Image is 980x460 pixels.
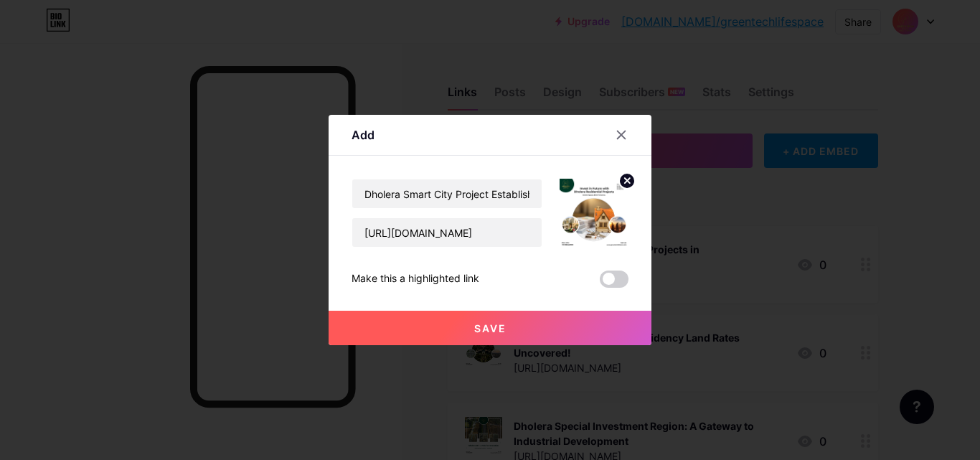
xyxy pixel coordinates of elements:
[329,311,651,345] button: Save
[352,271,479,288] div: Make this a highlighted link
[352,179,542,208] input: Title
[352,218,542,247] input: URL
[352,126,374,144] div: Add
[474,322,507,334] span: Save
[560,179,628,248] img: link_thumbnail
